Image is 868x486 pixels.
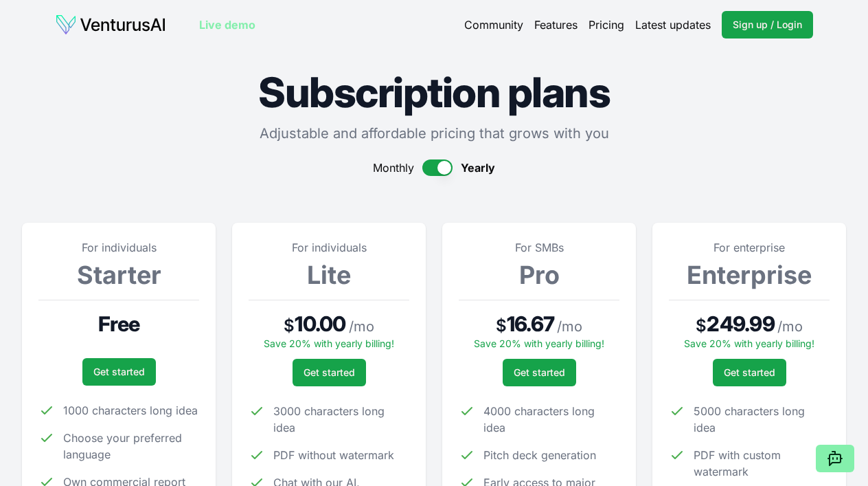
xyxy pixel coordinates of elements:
[98,311,140,336] span: Free
[694,447,830,480] span: PDF with custom watermark
[373,159,414,176] span: Monthly
[63,402,198,419] span: 1000 characters long idea
[684,338,814,349] span: Save 20% with yearly billing!
[713,359,786,386] a: Get started
[534,16,578,33] a: Features
[722,11,813,38] a: Sign up / Login
[503,359,576,386] a: Get started
[293,359,366,386] a: Get started
[461,159,495,176] span: Yearly
[635,16,711,33] a: Latest updates
[284,315,295,337] span: $
[82,358,156,386] a: Get started
[474,338,604,349] span: Save 20% with yearly billing!
[483,447,596,463] span: Pitch deck generation
[694,403,830,436] span: 5000 characters long idea
[483,403,619,436] span: 4000 characters long idea
[733,18,802,32] span: Sign up / Login
[707,311,775,336] span: 249.99
[459,239,619,256] p: For SMBs
[589,16,624,33] a: Pricing
[273,447,394,463] span: PDF without watermark
[55,14,166,36] img: logo
[22,71,846,113] h1: Subscription plans
[264,338,394,349] span: Save 20% with yearly billing!
[557,317,582,336] span: / mo
[38,261,199,289] h3: Starter
[273,403,409,436] span: 3000 characters long idea
[22,124,846,143] p: Adjustable and affordable pricing that grows with you
[777,317,803,336] span: / mo
[295,311,345,336] span: 10.00
[63,430,199,463] span: Choose your preferred language
[464,16,523,33] a: Community
[696,315,707,337] span: $
[669,261,830,289] h3: Enterprise
[199,16,255,33] a: Live demo
[669,239,830,256] p: For enterprise
[249,239,409,256] p: For individuals
[38,239,199,256] p: For individuals
[496,315,507,337] span: $
[249,261,409,289] h3: Lite
[507,311,554,336] span: 16.67
[459,261,619,289] h3: Pro
[349,317,374,336] span: / mo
